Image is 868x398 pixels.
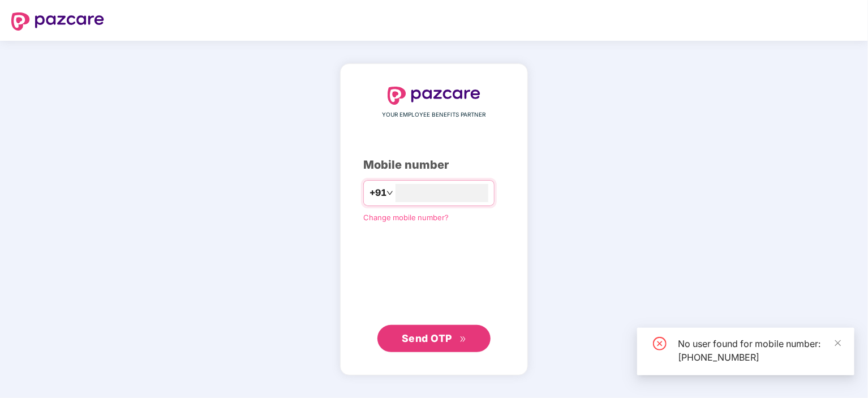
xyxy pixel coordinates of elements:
[402,332,452,344] span: Send OTP
[369,186,386,200] span: +91
[678,337,841,364] div: No user found for mobile number: [PHONE_NUMBER]
[653,337,667,350] span: close-circle
[363,213,449,222] a: Change mobile number?
[834,339,842,347] span: close
[386,190,393,196] span: down
[377,325,491,352] button: Send OTPdouble-right
[388,87,480,105] img: logo
[459,336,467,343] span: double-right
[363,156,505,174] div: Mobile number
[383,110,486,119] span: YOUR EMPLOYEE BENEFITS PARTNER
[11,12,104,31] img: logo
